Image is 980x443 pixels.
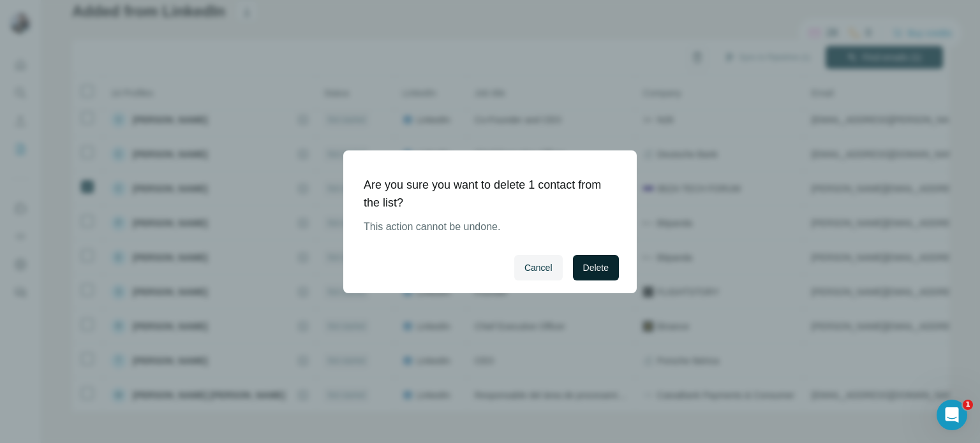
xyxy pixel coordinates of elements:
p: This action cannot be undone. [364,219,606,235]
button: Cancel [514,255,563,280]
span: 1 [963,400,973,410]
span: Delete [583,261,609,274]
button: Delete [573,255,619,280]
iframe: Intercom live chat [937,400,967,430]
h1: Are you sure you want to delete 1 contact from the list? [364,176,606,212]
span: Cancel [524,261,553,274]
